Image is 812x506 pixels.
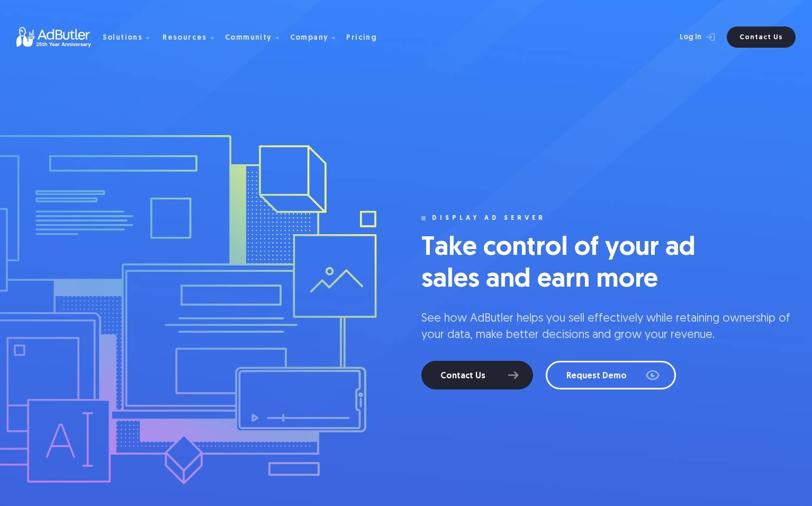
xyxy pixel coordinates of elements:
a: Log In [652,26,720,48]
div: Company [290,34,329,42]
a: Contact Us [727,26,796,48]
div: Resources [163,34,207,42]
div: Solutions [103,34,143,42]
div: Community [225,34,272,42]
h1: Take control of your ad sales and earn more [421,233,739,296]
a: Pricing [346,32,385,42]
div: Pricing [346,34,377,42]
p: See how AdButler helps you sell effectively while retaining ownership of your data, make better d... [421,311,795,344]
div: display ad server [432,215,546,222]
a: Contact Us [421,361,533,389]
a: Request Demo [546,361,676,389]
